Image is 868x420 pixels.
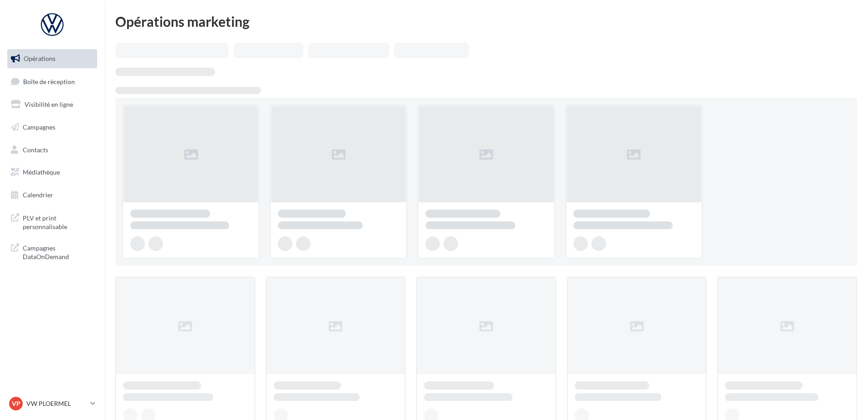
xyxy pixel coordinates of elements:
span: VP [12,399,20,408]
a: Médiathèque [5,163,99,182]
span: Campagnes DataOnDemand [23,242,94,261]
span: Contacts [23,145,48,153]
span: Campagnes [23,123,55,131]
a: Boîte de réception [5,72,99,91]
span: Calendrier [23,191,53,199]
a: Campagnes [5,118,99,137]
span: Opérations [24,55,55,62]
a: Calendrier [5,185,99,205]
a: PLV et print personnalisable [5,208,99,235]
a: Campagnes DataOnDemand [5,238,99,265]
span: Visibilité en ligne [25,100,73,108]
a: Contacts [5,140,99,160]
span: Boîte de réception [23,77,75,85]
span: Médiathèque [23,168,60,176]
p: VW PLOERMEL [26,399,87,408]
span: PLV et print personnalisable [23,212,94,231]
a: VP VW PLOERMEL [7,395,97,412]
a: Opérations [5,49,99,68]
div: Opérations marketing [115,15,857,28]
a: Visibilité en ligne [5,95,99,114]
